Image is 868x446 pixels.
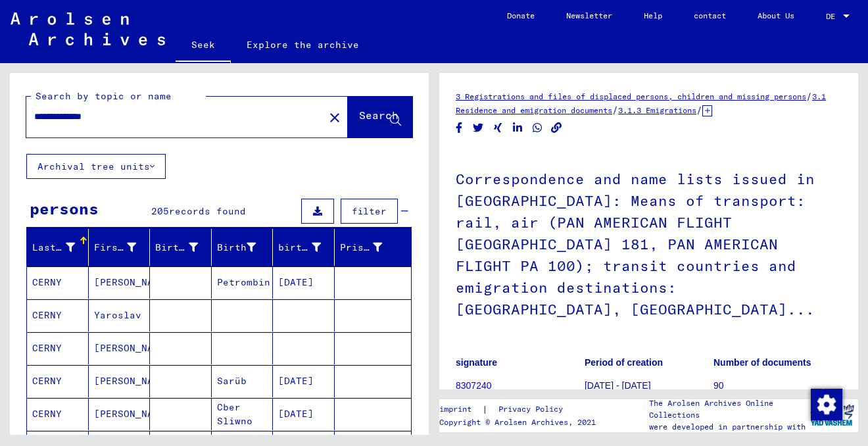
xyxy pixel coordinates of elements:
[155,237,214,258] div: Birth name
[217,401,253,427] font: Cber Sliwno
[32,309,62,321] font: CERNY
[32,241,85,253] font: Last name
[566,11,612,20] font: Newsletter
[37,161,150,172] font: Archival tree units
[811,389,842,420] img: Change consent
[471,120,485,136] button: Share on Twitter
[456,380,492,391] a: 8307240
[176,29,231,63] a: Seek
[713,357,811,368] font: Number of documents
[359,109,398,122] font: Search
[713,380,724,391] font: 90
[94,342,171,354] font: [PERSON_NAME]
[212,229,274,266] mat-header-cell: Birth
[585,380,651,391] font: [DATE] - [DATE]
[826,11,835,21] font: DE
[11,12,165,45] img: Arolsen_neg.svg
[439,417,596,427] font: Copyright © Arolsen Archives, 2021
[32,237,91,258] div: Last name
[247,39,359,51] font: Explore the archive
[511,120,525,136] button: Share on LinkedIn
[696,104,702,116] font: /
[348,97,412,137] button: Search
[278,375,314,387] font: [DATE]
[94,276,171,288] font: [PERSON_NAME]
[217,276,270,288] font: Petrombin
[26,154,166,179] button: Archival tree units
[531,120,544,136] button: Share on WhatsApp
[649,422,806,432] font: were developed in partnership with
[327,110,343,126] mat-icon: close
[89,229,151,266] mat-header-cell: First name
[456,91,806,101] a: 3 Registrations and files of displaced persons, children and missing persons
[644,11,662,20] font: Help
[191,39,215,51] font: Seek
[155,241,214,253] font: Birth name
[151,205,169,217] font: 205
[488,403,579,416] a: Privacy Policy
[439,403,482,416] a: imprint
[32,342,62,354] font: CERNY
[322,104,348,130] button: Clear
[94,408,171,420] font: [PERSON_NAME]
[335,229,412,266] mat-header-cell: Prisoner #
[498,404,563,414] font: Privacy Policy
[341,199,398,224] button: filter
[585,357,663,368] font: Period of creation
[150,229,212,266] mat-header-cell: Birth name
[758,11,794,20] font: About Us
[30,199,99,218] font: persons
[278,408,314,420] font: [DATE]
[278,237,337,258] div: birth date
[32,276,62,288] font: CERNY
[273,229,335,266] mat-header-cell: birth date
[217,241,247,253] font: Birth
[806,90,812,102] font: /
[550,120,564,136] button: Copy link
[352,205,387,217] font: filter
[694,11,726,20] font: contact
[94,375,171,387] font: [PERSON_NAME]
[452,120,466,136] button: Share on Facebook
[439,404,471,414] font: imprint
[456,170,815,318] font: Correspondence and name lists issued in [GEOGRAPHIC_DATA]: Means of transport: rail, air (PAN AME...
[278,241,337,253] font: birth date
[32,408,62,420] font: CERNY
[456,357,497,368] font: signature
[27,229,89,266] mat-header-cell: Last name
[94,237,153,258] div: First name
[491,120,505,136] button: Share on Xing
[482,403,488,415] font: |
[808,399,857,432] img: yv_logo.png
[217,375,247,387] font: Sarüb
[340,237,399,258] div: Prisoner #
[217,237,273,258] div: Birth
[32,375,62,387] font: CERNY
[94,309,141,321] font: Yaroslav
[340,241,399,253] font: Prisoner #
[612,104,618,116] font: /
[169,205,246,217] font: records found
[507,11,535,20] font: Donate
[231,29,375,61] a: Explore the archive
[94,241,153,253] font: First name
[618,105,696,115] a: 3.1.3 Emigrations
[36,90,172,102] font: Search by topic or name
[278,276,314,288] font: [DATE]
